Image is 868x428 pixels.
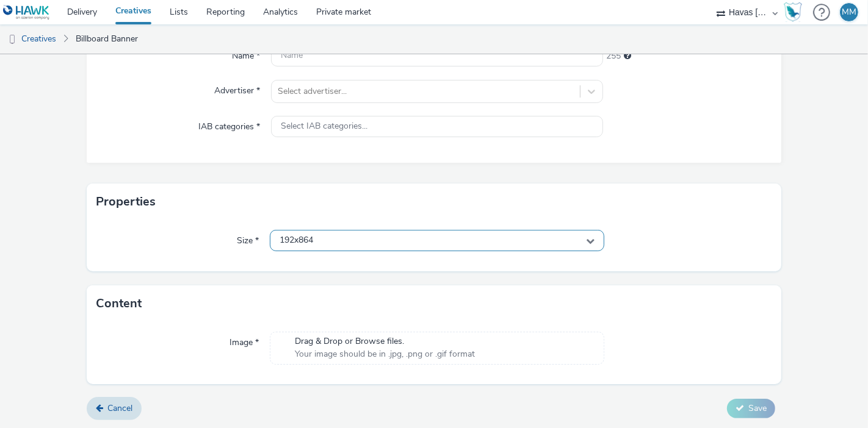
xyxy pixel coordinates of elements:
[96,294,142,313] h3: Content
[295,348,475,360] span: Your image should be in .jpg, .png or .gif format
[784,2,802,22] img: Hawk Academy
[3,5,50,20] img: undefined Logo
[624,50,631,62] div: Maximum 255 characters
[225,332,264,349] label: Image *
[295,335,475,348] span: Drag & Drop or Browse files.
[281,121,367,132] span: Select IAB categories...
[748,402,767,414] span: Save
[232,230,264,247] label: Size *
[727,399,775,418] button: Save
[209,80,265,97] label: Advertiser *
[6,34,18,46] img: dooh
[193,116,265,133] label: IAB categories *
[271,45,603,66] input: Name
[842,3,856,21] div: MM
[784,2,807,22] a: Hawk Academy
[107,402,132,414] span: Cancel
[87,397,142,420] a: Cancel
[96,193,156,211] h3: Properties
[606,50,621,62] span: 255
[227,45,265,62] label: Name *
[70,24,144,54] a: Billboard Banner
[280,235,313,246] span: 192x864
